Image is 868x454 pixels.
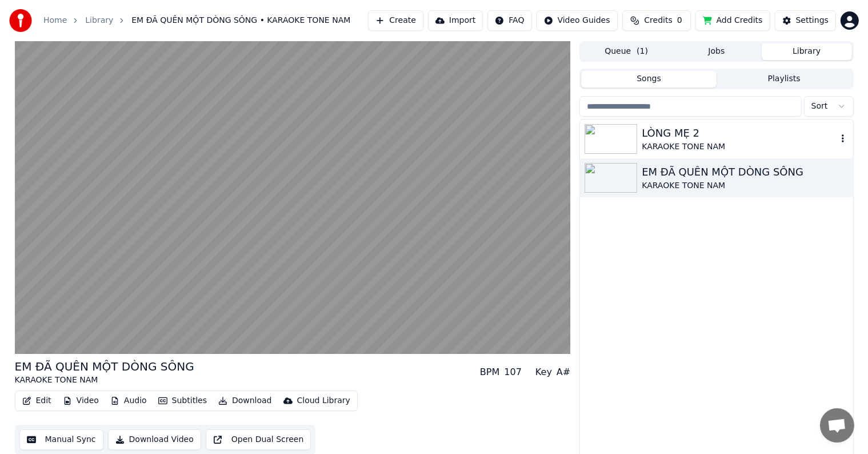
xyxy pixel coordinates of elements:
div: 107 [504,365,522,379]
a: Home [43,15,67,26]
button: Settings [775,10,836,31]
div: EM ĐÃ QUÊN MỘT DÒNG SÔNG [642,164,848,180]
button: Manual Sync [19,429,103,450]
div: Cloud Library [297,395,350,407]
div: BPM [480,365,499,379]
button: Add Credits [695,10,770,31]
span: EM ĐÃ QUÊN MỘT DÒNG SÔNG • KARAOKE TONE NAM [131,15,350,26]
button: Import [428,10,483,31]
button: Library [762,43,852,60]
button: FAQ [487,10,531,31]
div: A# [557,365,570,379]
span: 0 [677,15,682,26]
span: Sort [811,101,828,112]
button: Playlists [717,71,852,87]
button: Video [58,393,103,409]
img: youka [9,9,32,32]
button: Queue [581,43,671,60]
div: Settings [796,15,829,26]
a: Library [85,15,113,26]
button: Songs [581,71,717,87]
button: Edit [18,393,56,409]
button: Create [368,10,423,31]
nav: breadcrumb [43,15,350,26]
button: Jobs [671,43,762,60]
button: Audio [106,393,151,409]
div: Key [535,365,552,379]
button: Subtitles [154,393,211,409]
div: KARAOKE TONE NAM [15,375,194,386]
div: Open chat [820,408,854,443]
div: KARAOKE TONE NAM [642,141,837,153]
button: Video Guides [537,10,618,31]
button: Download Video [108,429,201,450]
span: Credits [644,15,672,26]
div: LÒNG MẸ 2 [642,125,837,141]
div: KARAOKE TONE NAM [642,180,848,192]
button: Credits0 [622,10,691,31]
span: ( 1 ) [637,46,648,57]
button: Open Dual Screen [206,429,311,450]
div: EM ĐÃ QUÊN MỘT DÒNG SÔNG [15,359,194,375]
button: Download [214,393,277,409]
